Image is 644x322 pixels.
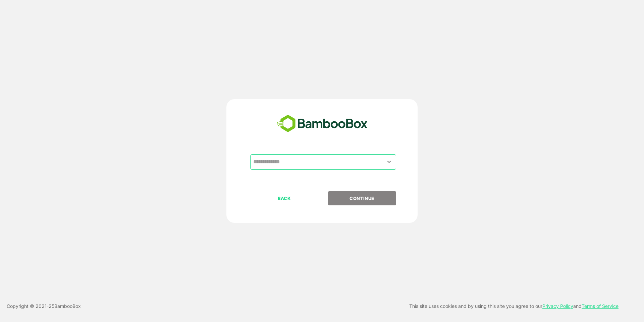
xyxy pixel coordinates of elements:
p: CONTINUE [328,195,395,202]
img: bamboobox [273,113,371,135]
a: Privacy Policy [542,303,573,309]
button: BACK [250,191,318,205]
p: This site uses cookies and by using this site you agree to our and [409,302,619,310]
button: Open [385,157,394,166]
button: CONTINUE [328,191,396,205]
a: Terms of Service [582,303,619,309]
p: BACK [251,195,318,202]
p: Copyright © 2021- 25 BambooBox [7,302,81,310]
